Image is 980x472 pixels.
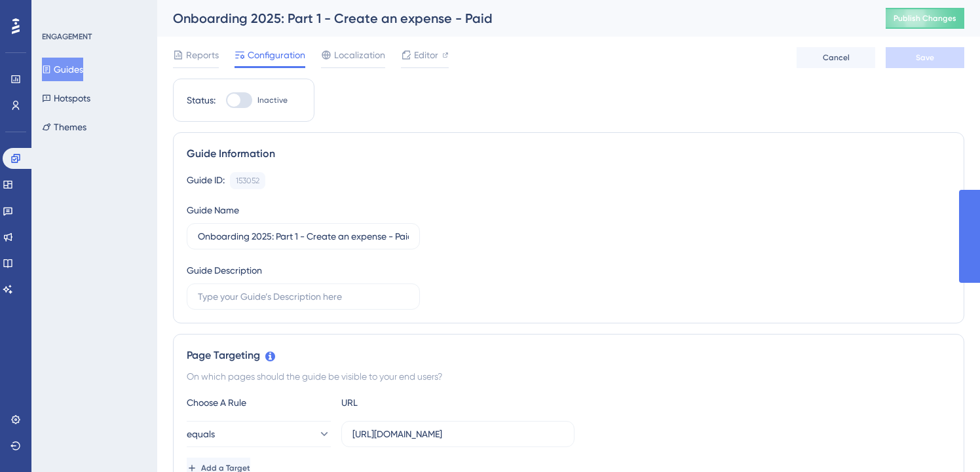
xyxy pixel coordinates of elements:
[334,47,385,63] span: Localization
[187,202,239,218] div: Guide Name
[42,31,92,42] div: ENGAGEMENT
[42,86,90,110] button: Hotspots
[187,348,951,363] div: Page Targeting
[187,395,331,410] div: Choose A Rule
[186,47,219,63] span: Reports
[173,9,853,27] div: Onboarding 2025: Part 1 - Create an expense - Paid
[886,8,964,29] button: Publish Changes
[187,426,215,442] span: equals
[187,263,262,278] div: Guide Description
[886,47,964,68] button: Save
[257,95,288,105] span: Inactive
[341,395,485,410] div: URL
[352,427,563,441] input: yourwebsite.com/path
[236,175,259,186] div: 153052
[823,52,850,63] span: Cancel
[187,172,225,189] div: Guide ID:
[797,47,875,68] button: Cancel
[187,146,951,162] div: Guide Information
[414,47,438,63] span: Editor
[187,421,331,447] button: equals
[198,229,409,244] input: Type your Guide’s Name here
[916,52,934,63] span: Save
[925,420,964,460] iframe: UserGuiding AI Assistant Launcher
[198,289,409,304] input: Type your Guide’s Description here
[42,115,86,139] button: Themes
[42,58,83,81] button: Guides
[187,369,951,384] div: On which pages should the guide be visible to your end users?
[187,92,216,108] div: Status:
[248,47,305,63] span: Configuration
